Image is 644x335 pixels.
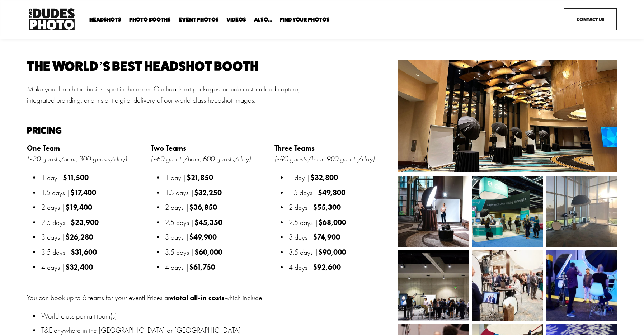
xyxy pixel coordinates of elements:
strong: $32,800 [310,173,338,182]
strong: $90,000 [318,248,346,256]
span: Find Your Photos [280,17,330,23]
span: Also... [254,17,272,23]
em: (~30 guests/hour, 300 guests/day) [27,155,127,163]
img: BIO_Backpack.jpg [398,250,498,321]
strong: Three Teams [274,144,315,152]
img: Nashville HDC-3.jpg [398,176,469,247]
p: 4 days | [165,262,271,273]
strong: $74,900 [313,233,340,241]
p: 1 day | [289,172,394,183]
p: World-class portrait team(s) [41,311,394,322]
img: image0.jpeg [522,176,617,247]
strong: all-in costs [190,293,225,302]
strong: $68,000 [318,218,346,227]
strong: $49,900 [189,233,217,241]
p: 3.5 days | [41,247,147,258]
strong: $49,800 [318,188,345,197]
a: folder dropdown [254,16,272,23]
img: 23-05-18_TDP_BTS_0017.jpg [514,250,621,321]
a: Videos [226,16,246,23]
a: folder dropdown [280,16,330,23]
p: 2.5 days | [289,217,394,228]
strong: $92,600 [313,263,341,272]
strong: $21,850 [187,173,213,182]
p: Make your booth the busiest spot in the room. Our headshot packages include custom lead capture, ... [27,84,320,106]
strong: $61,750 [189,263,215,272]
strong: $32,400 [65,263,93,272]
p: You can book up to 6 teams for your event! Prices are which include: [27,292,394,303]
span: Headshots [89,17,121,23]
strong: $23,900 [71,218,99,227]
p: 3 days | [41,232,147,243]
p: 4 days | [289,262,394,273]
p: 1.5 days | [41,187,147,198]
strong: $60,000 [194,248,222,256]
h4: Pricing [27,126,72,135]
em: (~60 guests/hour, 600 guests/day) [151,155,251,163]
p: 1.5 days | [165,187,271,198]
a: Event Photos [179,16,219,23]
p: 1 day | [165,172,271,183]
em: (~90 guests/hour, 900 guests/day) [274,155,375,163]
strong: Two Teams [151,144,186,152]
strong: $45,350 [194,218,222,227]
p: 4 days | [41,262,147,273]
a: folder dropdown [129,16,171,23]
p: 2.5 days | [41,217,147,228]
strong: $19,400 [65,203,92,212]
p: 3.5 days | [165,247,271,258]
p: 1.5 days | [289,187,394,198]
img: 22-11-16_TDP_BTS_021.jpg [454,250,561,321]
strong: $32,250 [194,188,222,197]
p: 2 days | [289,202,394,213]
p: 2.5 days | [165,217,271,228]
strong: $17,400 [70,188,96,197]
strong: $31,600 [71,248,97,256]
p: 2 days | [41,202,147,213]
a: Contact Us [564,8,617,30]
h2: The world’s best headshot booth [27,60,320,72]
p: 3 days | [165,232,271,243]
img: _FP_2412.jpg [453,176,560,247]
a: folder dropdown [89,16,121,23]
strong: One Team [27,144,60,152]
p: 1 day | [41,172,147,183]
img: Two Dudes Photo | Headshots, Portraits &amp; Photo Booths [27,6,76,32]
strong: total [173,293,188,302]
strong: $26,280 [65,233,93,241]
p: 3 days | [289,232,394,243]
p: 3.5 days | [289,247,394,258]
p: 2 days | [165,202,271,213]
strong: $55,300 [313,203,341,212]
strong: $11,500 [63,173,89,182]
span: Photo Booths [129,17,171,23]
strong: $36,850 [189,203,217,212]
